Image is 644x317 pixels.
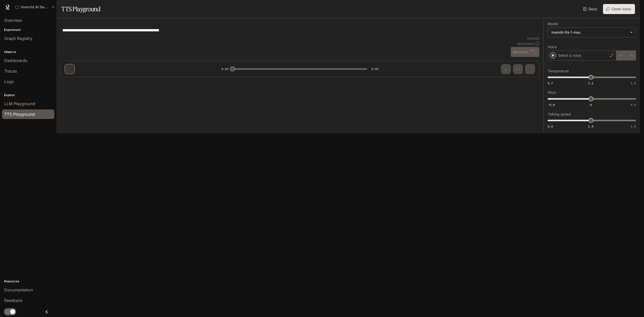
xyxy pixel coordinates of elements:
a: Docs [582,4,599,14]
p: $ 0.000640 [518,42,534,46]
span: 1.1 [588,81,593,85]
button: All workspaces [13,2,57,12]
span: 5.0 [631,103,636,107]
p: Pitch [548,91,556,94]
p: 64 / 1000 [527,36,539,41]
p: Inworld AI Demos [21,5,49,9]
p: Temperature [548,69,569,73]
span: 1.5 [631,124,636,129]
p: Talking speed [548,112,571,116]
p: Voice [548,45,557,49]
span: 0.5 [548,124,553,129]
span: 1.5 [631,81,636,85]
p: Model [548,22,558,26]
div: inworld-tts-1-max [551,30,628,35]
p: Select a voice [558,53,581,58]
button: Clone Voice [603,4,635,14]
div: inworld-tts-1-max [548,28,636,37]
span: -5.0 [548,103,555,107]
h1: TTS Playground [61,4,100,14]
span: 0.7 [548,81,553,85]
span: 1.0 [588,124,593,129]
span: 0 [590,103,592,107]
